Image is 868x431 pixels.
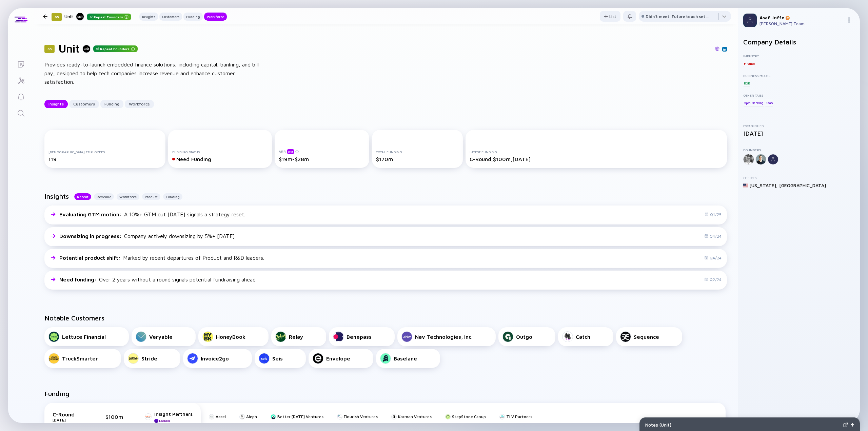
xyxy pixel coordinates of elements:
a: Search [8,104,34,121]
a: Insight PartnersLeader [145,411,193,423]
div: StepStone Group [452,414,486,419]
h2: Notable Customers [44,314,727,322]
button: Workforce [117,193,139,200]
span: Downsizing in progress : [59,233,123,239]
div: Q4/24 [704,234,722,239]
span: Need funding : [59,276,98,282]
div: [DEMOGRAPHIC_DATA] Employees [48,150,161,154]
a: Nav Technologies, Inc. [397,327,496,346]
button: Funding [183,13,203,21]
div: [US_STATE] , [749,182,778,188]
button: Product [142,193,160,200]
div: Repeat Founders [93,45,138,52]
button: Recent [74,193,91,200]
div: A 10%+ GTM cut [DATE] signals a strategy reset. [59,211,245,217]
div: Customers [69,99,99,109]
div: ARR [279,149,366,154]
a: Accel [209,414,226,419]
div: Funding Status [172,150,268,154]
a: Lists [8,56,34,72]
a: Envelope [309,349,373,368]
button: List [600,11,620,22]
div: 65 [52,13,62,21]
h2: Company Details [743,38,854,46]
div: Q1/25 [705,212,722,217]
div: $19m-$28m [279,156,366,162]
div: Funding [183,13,203,20]
div: 65 [44,45,55,53]
a: Catch [558,327,613,346]
div: List [600,11,620,22]
a: HoneyBook [198,327,269,346]
div: Asaf Joffe [759,15,844,20]
div: Total Funding [376,150,459,154]
div: Offices [743,176,854,180]
a: Baselane [376,349,440,368]
div: Accel [216,414,226,419]
a: Investor Map [8,72,34,88]
button: Workforce [204,13,227,21]
div: TLV Partners [506,414,532,419]
span: Potential product shift : [59,255,122,261]
div: Marked by recent departures of Product and R&D leaders. [59,255,264,261]
div: Flourish Ventures [344,414,378,419]
div: Provides ready-to-launch embedded finance solutions, including capital, banking, and bill pay, de... [44,60,261,86]
div: Sequence [634,334,659,340]
div: Lettuce Financial [62,334,106,340]
div: Q4/24 [704,255,722,260]
div: Revenue [94,193,114,200]
div: Workforce [125,99,154,109]
div: Benepass [347,334,372,340]
div: Insights [44,99,68,109]
img: Profile Picture [743,14,757,27]
button: Workforce [125,100,154,108]
div: $170m [376,156,459,162]
button: Funding [100,100,123,108]
img: Menu [846,17,852,23]
a: StepStone Group [445,414,486,419]
div: Catch [576,334,590,340]
img: Open Notes [851,423,854,427]
div: Other Tags [743,93,854,97]
div: Industry [743,54,854,58]
img: Expand Notes [843,423,848,427]
a: Seis [255,349,306,368]
div: Repeat Founders [87,14,131,20]
button: Insights [44,100,68,108]
div: Veryable [149,334,173,340]
button: Insights [139,13,158,21]
a: Karman Ventures [391,414,432,419]
a: Relay [271,327,326,346]
a: Invoice2go [183,349,252,368]
span: Evaluating GTM motion : [59,211,123,217]
div: 119 [48,156,161,162]
div: Finance [743,60,755,67]
a: Outgo [498,327,555,346]
div: SaaS [765,99,773,106]
div: Aleph [246,414,257,419]
div: Business Model [743,74,854,78]
div: Envelope [326,355,350,361]
button: Customers [69,100,99,108]
div: Funding [100,99,123,109]
div: C-Round [53,411,86,417]
div: Insights [139,13,158,20]
div: Over 2 years without a round signals potential fundraising ahead. [59,276,257,282]
div: beta [287,149,294,154]
div: Karman Ventures [398,414,432,419]
div: Unit [64,12,131,21]
img: Unit Website [715,46,719,51]
div: Leader [159,419,170,423]
a: Lettuce Financial [44,327,129,346]
button: Funding [163,193,182,200]
a: Flourish Ventures [337,414,378,419]
h2: Funding [44,390,70,397]
div: Need Funding [172,156,268,162]
div: Open Banking [743,99,764,106]
a: TLV Partners [499,414,532,419]
div: [PERSON_NAME] Team [759,21,844,26]
div: B2B [743,80,750,86]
